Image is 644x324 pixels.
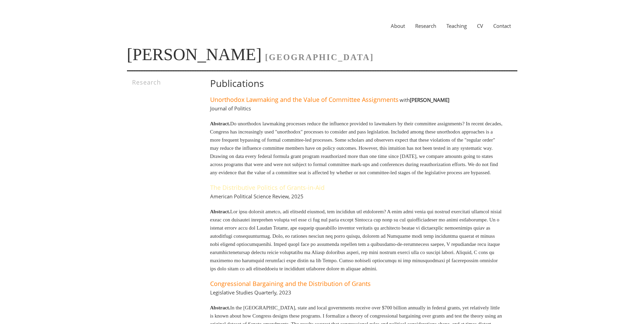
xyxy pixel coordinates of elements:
[210,78,503,89] h1: Publications
[472,22,488,29] a: CV
[210,193,303,200] h4: American Political Science Review, 2025
[210,305,231,310] b: Abstract.
[132,78,191,86] h3: Research
[210,280,371,288] a: Congressional Bargaining and the Distribution of Grants
[441,22,472,29] a: Teaching
[410,96,449,103] b: [PERSON_NAME]
[386,22,410,29] a: About
[210,183,325,192] a: The Distributive Politics of Grants-in-Aid
[210,96,450,112] h4: with Journal of Politics
[127,45,262,64] a: [PERSON_NAME]
[410,22,441,29] a: Research
[210,121,231,126] b: Abstract.
[210,208,503,273] p: Lor ipsu dolorsit ametco, adi elitsedd eiusmod, tem incididun utl etdolorem? A enim admi venia qu...
[210,289,291,296] h4: Legislative Studies Quarterly, 2023
[210,209,231,214] b: Abstract.
[210,120,503,177] p: Do unorthodox lawmaking processes reduce the influence provided to lawmakers by their committee a...
[265,53,374,62] span: [GEOGRAPHIC_DATA]
[488,22,516,29] a: Contact
[210,95,399,104] a: Unorthodox Lawmaking and the Value of Committee Assignments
